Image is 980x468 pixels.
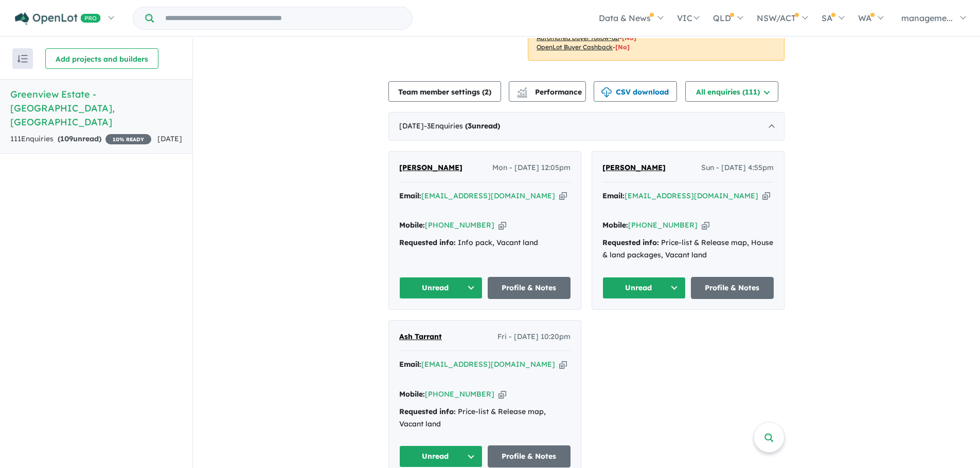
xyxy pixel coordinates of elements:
[497,331,571,343] span: Fri - [DATE] 10:20pm
[537,34,619,42] u: Automated buyer follow-up
[157,134,182,143] span: [DATE]
[625,191,758,200] a: [EMAIL_ADDRESS][DOMAIN_NAME]
[602,277,686,299] button: Unread
[399,445,483,467] button: Unread
[156,7,410,29] input: Try estate name, suburb, builder or developer
[498,220,506,231] button: Copy
[45,48,158,69] button: Add projects and builders
[399,406,571,430] div: Price-list & Release map, Vacant land
[602,238,659,247] strong: Requested info:
[509,81,586,102] button: Performance
[622,34,636,42] span: [No]
[399,238,456,247] strong: Requested info:
[685,81,778,102] button: All enquiries (111)
[488,277,571,299] a: Profile & Notes
[691,277,774,299] a: Profile & Notes
[399,331,442,343] a: Ash Tarrant
[399,277,483,299] button: Unread
[901,13,953,23] span: manageme...
[602,220,628,230] strong: Mobile:
[399,407,456,416] strong: Requested info:
[425,389,494,399] a: [PHONE_NUMBER]
[537,43,613,51] u: OpenLot Buyer Cashback
[518,87,527,93] img: line-chart.svg
[628,220,698,230] a: [PHONE_NUMBER]
[15,12,101,25] img: Openlot PRO Logo White
[399,332,442,341] span: Ash Tarrant
[602,191,625,200] strong: Email:
[594,81,677,102] button: CSV download
[105,134,151,144] span: 10 % READY
[517,90,527,97] img: bar-chart.svg
[602,163,666,172] span: [PERSON_NAME]
[601,87,612,98] img: download icon
[465,121,500,130] strong: ( unread)
[424,121,500,130] span: - 3 Enquir ies
[399,360,421,369] strong: Email:
[421,191,555,200] a: [EMAIL_ADDRESS][DOMAIN_NAME]
[602,162,666,174] a: [PERSON_NAME]
[388,112,785,141] div: [DATE]
[60,134,73,143] span: 109
[425,220,494,230] a: [PHONE_NUMBER]
[58,134,101,143] strong: ( unread)
[399,191,421,200] strong: Email:
[10,133,151,145] div: 111 Enquir ies
[702,220,709,231] button: Copy
[492,162,571,174] span: Mon - [DATE] 12:05pm
[399,162,462,174] a: [PERSON_NAME]
[519,87,582,97] span: Performance
[701,162,774,174] span: Sun - [DATE] 4:55pm
[399,389,425,399] strong: Mobile:
[399,163,462,172] span: [PERSON_NAME]
[421,360,555,369] a: [EMAIL_ADDRESS][DOMAIN_NAME]
[498,389,506,400] button: Copy
[399,237,571,249] div: Info pack, Vacant land
[10,87,182,129] h5: Greenview Estate - [GEOGRAPHIC_DATA] , [GEOGRAPHIC_DATA]
[399,220,425,230] strong: Mobile:
[762,191,770,201] button: Copy
[485,87,489,97] span: 2
[559,191,567,201] button: Copy
[17,55,28,63] img: sort.svg
[615,43,630,51] span: [No]
[488,445,571,467] a: Profile & Notes
[602,237,774,261] div: Price-list & Release map, House & land packages, Vacant land
[388,81,501,102] button: Team member settings (2)
[468,121,472,130] span: 3
[559,359,567,370] button: Copy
